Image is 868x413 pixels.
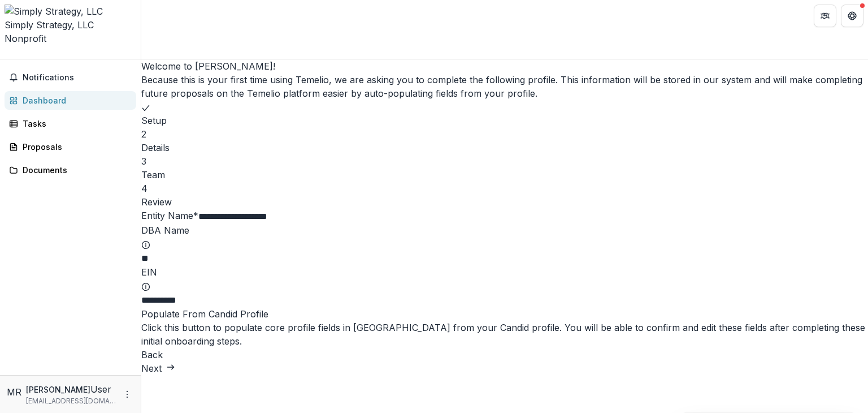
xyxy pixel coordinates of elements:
[5,137,136,156] a: Proposals
[5,18,136,32] div: Simply Strategy, LLC
[141,182,868,195] div: 4
[141,154,868,168] div: 3
[23,73,132,83] span: Notifications
[5,114,136,133] a: Tasks
[141,362,175,375] button: Next
[7,385,21,399] div: Ms. Reggi Rideout
[141,100,868,209] div: Progress
[141,127,868,141] div: 2
[5,5,136,18] img: Simply Strategy, LLC
[141,307,268,321] button: Populate From Candid Profile
[841,5,863,27] button: Get Help
[141,141,868,154] h3: Details
[23,118,127,130] div: Tasks
[814,5,836,27] button: Partners
[141,266,868,292] label: EIN
[23,141,127,153] div: Proposals
[141,195,868,209] h3: Review
[5,33,46,44] span: Nonprofit
[141,59,868,73] h2: Welcome to [PERSON_NAME]!
[141,73,868,100] p: Because this is your first time using Temelio, we are asking you to complete the following profil...
[26,396,116,406] p: [EMAIL_ADDRESS][DOMAIN_NAME]
[23,164,127,176] div: Documents
[141,225,868,251] label: DBA Name
[26,384,90,395] p: [PERSON_NAME]
[5,91,136,110] a: Dashboard
[23,94,127,106] div: Dashboard
[141,348,163,362] button: Back
[141,210,198,221] label: Entity Name
[5,161,136,179] a: Documents
[120,388,134,401] button: More
[90,382,111,396] p: User
[141,321,868,348] p: Click this button to populate core profile fields in [GEOGRAPHIC_DATA] from your Candid profile. ...
[141,168,868,182] h3: Team
[141,114,868,127] h3: Setup
[5,68,136,87] button: Notifications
